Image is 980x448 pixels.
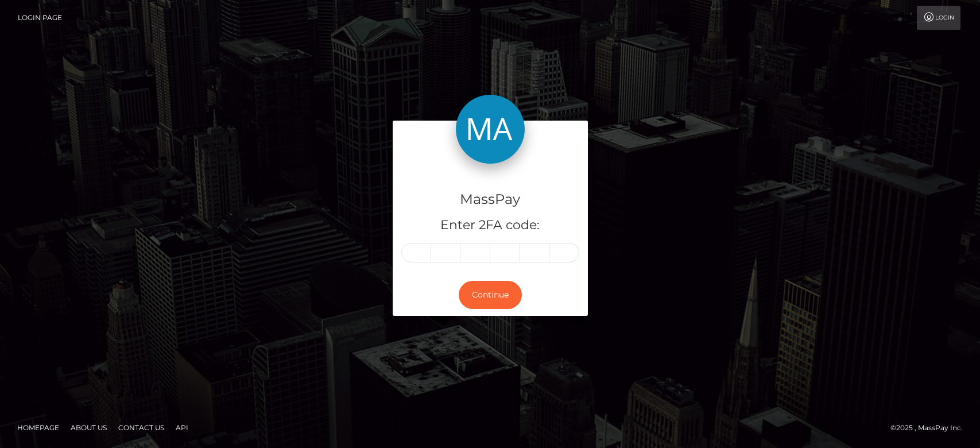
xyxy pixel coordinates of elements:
[401,190,579,210] h4: MassPay
[18,6,62,30] a: Login Page
[66,419,111,437] a: About Us
[13,419,64,437] a: Homepage
[917,6,960,30] a: Login
[171,419,193,437] a: API
[114,419,169,437] a: Contact Us
[459,281,522,309] button: Continue
[401,217,579,234] h5: Enter 2FA code:
[890,422,971,434] div: © 2025 , MassPay Inc.
[456,95,525,164] img: MassPay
